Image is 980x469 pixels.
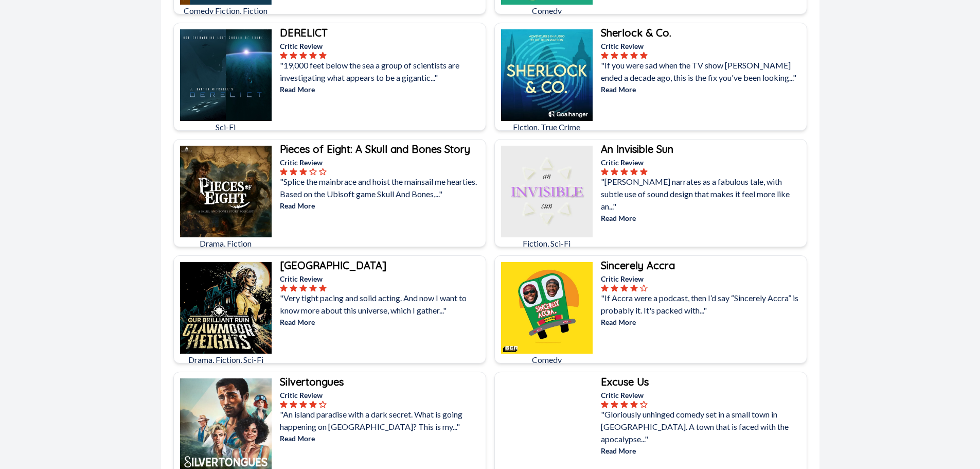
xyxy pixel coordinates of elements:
a: An Invisible SunFiction, Sci-FiAn Invisible SunCritic Review"[PERSON_NAME] narrates as a fabulous... [494,139,807,247]
p: Critic Review [280,390,484,401]
p: Read More [280,317,484,327]
p: Fiction, True Crime [501,121,593,133]
a: Pieces of Eight: A Skull and Bones StoryDrama, FictionPieces of Eight: A Skull and Bones StoryCri... [173,139,486,247]
b: Excuse Us [601,375,649,388]
img: An Invisible Sun [501,146,593,237]
a: Sherlock & Co.Fiction, True CrimeSherlock & Co.Critic Review"If you were sad when the TV show [PE... [494,23,807,131]
p: Comedy Fiction, Fiction [180,5,272,17]
p: Drama, Fiction [180,237,272,250]
p: Critic Review [601,273,805,284]
b: Sincerely Accra [601,259,675,272]
p: Comedy [501,354,593,366]
b: [GEOGRAPHIC_DATA] [280,259,386,272]
p: Drama, Fiction, Sci-Fi [180,354,272,366]
p: Read More [601,84,805,95]
p: Critic Review [280,157,484,168]
p: Critic Review [601,390,805,401]
img: Pieces of Eight: A Skull and Bones Story [180,146,272,237]
img: DERELICT [180,29,272,121]
p: Read More [280,433,484,444]
p: Fiction, Sci-Fi [501,237,593,250]
p: "If Accra were a podcast, then I’d say “Sincerely Accra” is probably it. It's packed with..." [601,292,805,317]
b: Pieces of Eight: A Skull and Bones Story [280,143,470,155]
p: "Splice the mainbrace and hoist the mainsail me hearties. Based on the Ubisoft game Skull And Bon... [280,176,484,200]
img: Sincerely Accra [501,262,593,354]
b: Silvertongues [280,375,344,388]
b: Sherlock & Co. [601,26,671,39]
p: Critic Review [280,273,484,284]
b: An Invisible Sun [601,143,673,155]
img: Sherlock & Co. [501,29,593,121]
p: Critic Review [280,41,484,51]
p: "If you were sad when the TV show [PERSON_NAME] ended a decade ago, this is the fix you've been l... [601,59,805,84]
p: Critic Review [601,41,805,51]
p: Read More [601,445,805,456]
p: Read More [280,200,484,211]
p: Read More [601,213,805,223]
a: Clawmoor HeightsDrama, Fiction, Sci-Fi[GEOGRAPHIC_DATA]Critic Review"Very tight pacing and solid ... [173,255,486,363]
p: "[PERSON_NAME] narrates as a fabulous tale, with subtle use of sound design that makes it feel mo... [601,176,805,213]
p: Comedy [501,5,593,17]
p: Sci-Fi [180,121,272,133]
p: Read More [601,317,805,327]
p: "An island paradise with a dark secret. What is going happening on [GEOGRAPHIC_DATA]? This is my..." [280,408,484,433]
img: Clawmoor Heights [180,262,272,354]
p: "19,000 feet below the sea a group of scientists are investigating what appears to be a gigantic..." [280,59,484,84]
a: Sincerely Accra ComedySincerely AccraCritic Review"If Accra were a podcast, then I’d say “Sincere... [494,255,807,363]
p: Critic Review [601,157,805,168]
b: DERELICT [280,26,328,39]
p: "Very tight pacing and solid acting. And now I want to know more about this universe, which I gat... [280,292,484,317]
p: Read More [280,84,484,95]
p: "Gloriously unhinged comedy set in a small town in [GEOGRAPHIC_DATA]. A town that is faced with t... [601,408,805,445]
a: DERELICTSci-FiDERELICTCritic Review"19,000 feet below the sea a group of scientists are investiga... [173,23,486,131]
